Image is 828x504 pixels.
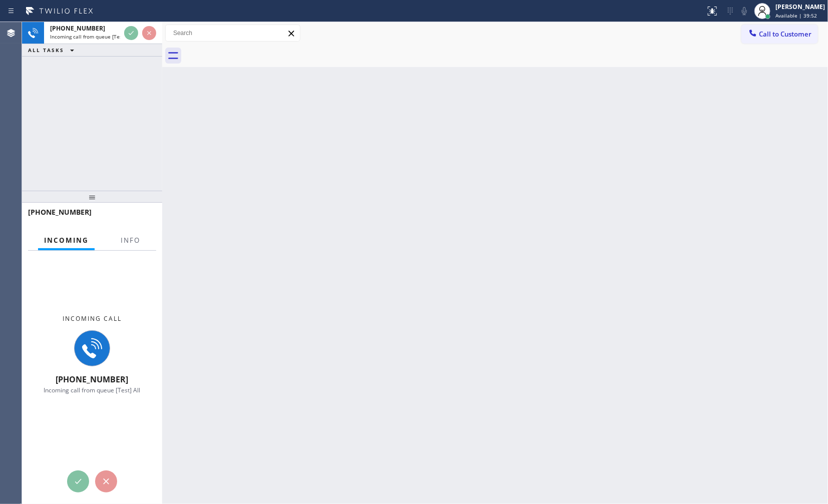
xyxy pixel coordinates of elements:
[50,24,105,33] span: [PHONE_NUMBER]
[741,25,818,44] button: Call to Customer
[124,26,138,40] button: Accept
[775,3,825,11] div: [PERSON_NAME]
[95,470,117,492] button: Reject
[50,33,133,40] span: Incoming call from queue [Test] All
[737,4,751,18] button: Mute
[115,231,146,250] button: Info
[38,231,95,250] button: Incoming
[121,236,140,245] span: Info
[142,26,156,40] button: Reject
[28,207,92,217] span: [PHONE_NUMBER]
[67,470,89,492] button: Accept
[759,30,811,39] span: Call to Customer
[166,25,300,41] input: Search
[56,374,129,385] span: [PHONE_NUMBER]
[28,47,64,54] span: ALL TASKS
[775,12,817,19] span: Available | 39:52
[63,314,122,323] span: Incoming call
[44,236,89,245] span: Incoming
[44,386,141,394] span: Incoming call from queue [Test] All
[22,44,84,56] button: ALL TASKS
